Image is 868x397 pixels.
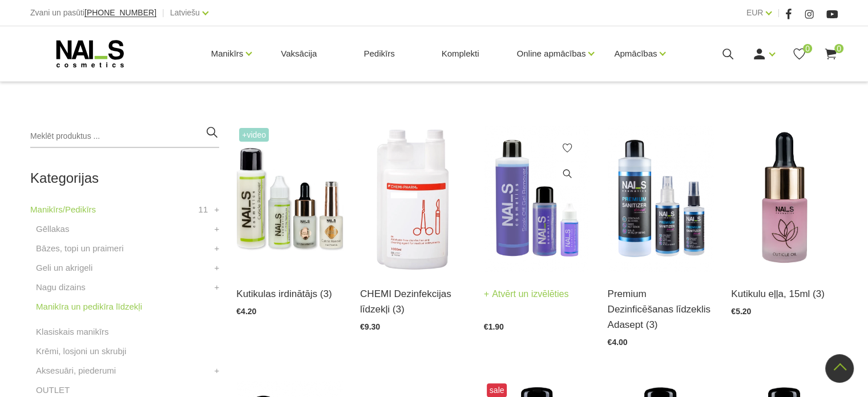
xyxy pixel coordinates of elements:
[731,125,838,272] img: Mitrinoša, mīkstinoša un aromātiska kutikulas eļļa. Bagāta ar nepieciešamo omega-3, 6 un 9, kā ar...
[614,31,657,77] a: Apmācības
[36,383,70,397] a: OUTLET
[272,26,326,81] a: Vaksācija
[36,222,69,236] a: Gēllakas
[215,242,220,255] a: +
[236,307,256,316] span: €4.20
[803,44,812,53] span: 0
[433,26,488,81] a: Komplekti
[30,171,219,186] h2: Kategorijas
[360,286,467,317] a: CHEMI Dezinfekcijas līdzekļi (3)
[731,307,751,316] span: €5.20
[354,26,403,81] a: Pedikīrs
[777,6,780,20] span: |
[36,280,86,294] a: Nagu dizains
[484,322,504,331] span: €1.90
[211,31,244,77] a: Manikīrs
[30,6,156,20] div: Zvani un pasūti
[236,286,343,302] a: Kutikulas irdinātājs (3)
[84,9,156,17] a: [PHONE_NUMBER]
[487,383,507,397] span: sale
[607,286,714,333] a: Premium Dezinficēšanas līdzeklis Adasept (3)
[36,300,142,314] a: Manikīra un pedikīra līdzekļi
[36,261,92,275] a: Geli un akrigeli
[834,44,843,53] span: 0
[215,222,220,236] a: +
[484,125,591,272] img: Profesionāls šķīdums gellakas un citu “soak off” produktu ātrai noņemšanai.Nesausina rokas.Tilpum...
[360,125,467,272] img: STERISEPT INSTRU 1L (SPORICĪDS)Sporicīds instrumentu dezinfekcijas un mazgāšanas līdzeklis invent...
[215,364,220,378] a: +
[239,128,269,142] span: +Video
[360,322,380,331] span: €9.30
[792,47,806,61] a: 0
[823,47,838,61] a: 0
[215,261,220,275] a: +
[236,125,343,272] img: Līdzeklis kutikulas mīkstināšanai un irdināšanai vien pāris sekunžu laikā. Ideāli piemērots kutik...
[170,6,200,19] a: Latviešu
[36,344,126,358] a: Krēmi, losjoni un skrubji
[30,125,219,148] input: Meklēt produktus ...
[162,6,164,20] span: |
[36,364,116,378] a: Aksesuāri, piederumi
[746,6,764,19] a: EUR
[731,286,838,302] a: Kutikulu eļļa, 15ml (3)
[607,125,714,272] img: Pielietošanas sfēra profesionālai lietošanai: Medicīnisks līdzeklis paredzēts roku un virsmu dezi...
[215,280,220,294] a: +
[215,203,220,216] a: +
[607,338,627,347] span: €4.00
[36,325,109,339] a: Klasiskais manikīrs
[30,203,96,216] a: Manikīrs/Pedikīrs
[516,31,586,77] a: Online apmācības
[484,286,569,302] a: Atvērt un izvēlēties
[84,8,156,17] span: [PHONE_NUMBER]
[199,203,208,216] span: 11
[36,242,123,255] a: Bāzes, topi un praimeri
